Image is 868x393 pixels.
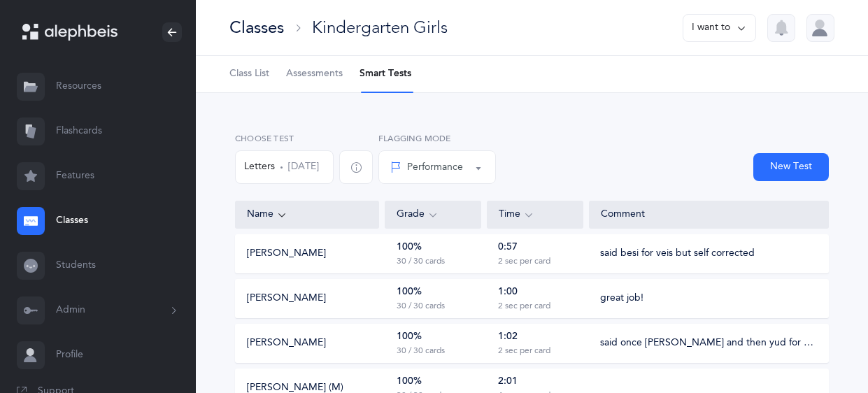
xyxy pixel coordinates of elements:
[247,207,367,222] div: Name
[600,247,755,261] div: said besi for veis but self corrected
[600,336,817,350] div: said once [PERSON_NAME] and then yud for vov, then corrected when asked to try again.
[286,67,343,81] span: Assessments
[247,292,326,306] button: [PERSON_NAME]
[247,247,326,261] button: [PERSON_NAME]
[378,150,496,184] button: Performance
[244,160,275,174] span: Letters
[397,375,422,389] div: 100%
[498,256,550,267] div: 2 sec per card
[390,160,463,175] div: Performance
[498,301,550,312] div: 2 sec per card
[397,285,422,299] div: 100%
[683,14,756,42] button: I want to
[397,345,445,357] div: 30 / 30 cards
[397,241,422,255] div: 100%
[753,153,829,181] button: New Test
[498,241,518,255] div: 0:57
[499,207,571,222] div: Time
[235,150,334,184] button: Letters [DATE]
[229,67,269,81] span: Class List
[397,207,469,222] div: Grade
[600,292,643,306] div: great job!
[601,208,817,222] div: Comment
[397,301,445,312] div: 30 / 30 cards
[397,330,422,344] div: 100%
[498,375,518,389] div: 2:01
[397,256,445,267] div: 30 / 30 cards
[498,330,518,344] div: 1:02
[247,336,326,350] button: [PERSON_NAME]
[312,16,448,39] div: Kindergarten Girls
[498,285,518,299] div: 1:00
[498,345,550,357] div: 2 sec per card
[229,16,284,39] div: Classes
[378,132,496,145] label: Flagging Mode
[235,132,334,145] label: Choose Test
